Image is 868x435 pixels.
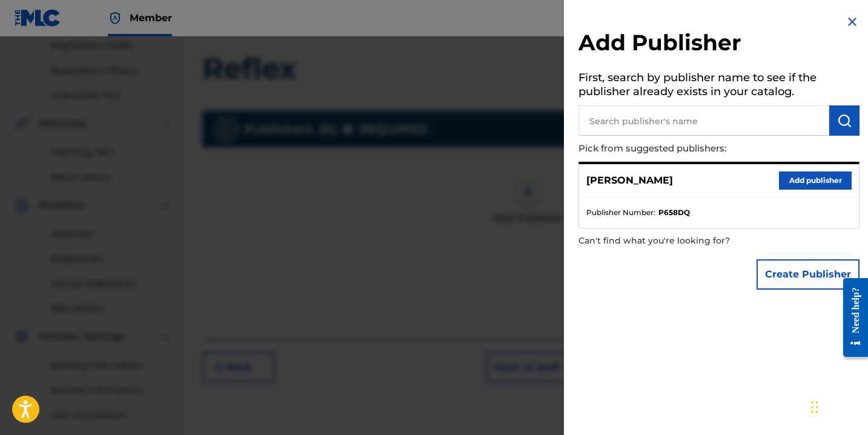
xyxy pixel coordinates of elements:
[811,389,818,425] div: Drag
[130,11,172,25] span: Member
[578,29,860,60] h2: Add Publisher
[837,113,852,128] img: Search Works
[658,207,690,218] strong: P658DQ
[578,228,790,253] p: Can't find what you're looking for?
[586,173,673,188] p: [PERSON_NAME]
[807,377,868,435] iframe: Chat Widget
[108,11,122,25] img: Top Rightsholder
[757,259,860,290] button: Create Publisher
[578,67,860,105] h5: First, search by publisher name to see if the publisher already exists in your catalog.
[834,268,868,368] iframe: Resource Center
[578,136,790,162] p: Pick from suggested publishers:
[578,105,829,136] input: Search publisher's name
[779,171,852,190] button: Add publisher
[586,207,655,218] span: Publisher Number :
[15,9,61,27] img: MLC Logo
